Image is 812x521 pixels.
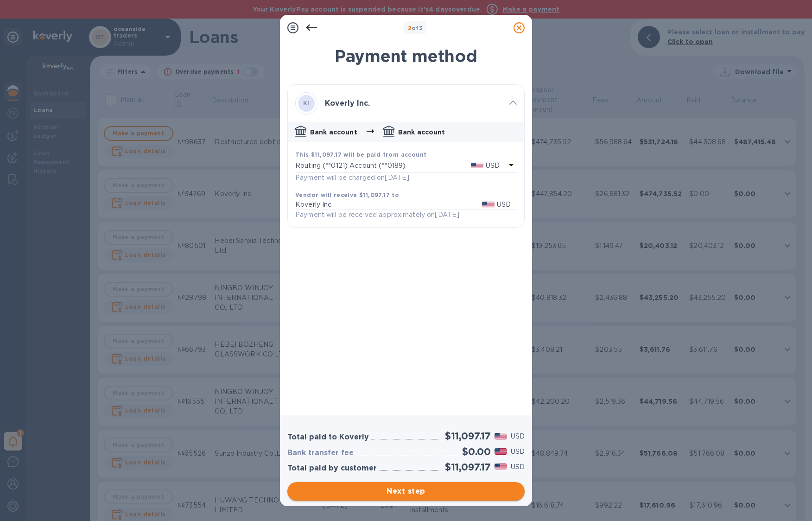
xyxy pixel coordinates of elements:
[398,127,445,137] p: Bank account
[287,482,525,501] button: Next step
[295,173,409,183] p: Payment will be charged on [DATE]
[445,461,491,473] h2: $11,097.17
[295,210,459,220] p: Payment will be received approximately on [DATE]
[471,163,483,169] img: USD
[295,191,399,198] b: Vendor will receive $11,097.17 to
[288,85,524,122] div: KIKoverly Inc.
[287,433,369,442] h3: Total paid to Koverly
[495,448,507,455] img: USD
[310,127,357,137] p: Bank account
[495,433,507,439] img: USD
[495,464,507,470] img: USD
[295,200,482,210] p: Koverly Inc.
[303,100,310,107] b: KI
[408,25,412,32] span: 2
[497,200,511,210] p: USD
[295,486,517,497] span: Next step
[511,462,525,472] p: USD
[295,151,426,158] b: This $11,097.17 will be paid from account
[486,161,500,171] p: USD
[287,464,377,473] h3: Total paid by customer
[511,432,525,441] p: USD
[462,446,491,457] h2: $0.00
[287,449,354,457] h3: Bank transfer fee
[408,25,423,32] b: of 3
[325,99,370,108] b: Koverly Inc.
[511,447,525,457] p: USD
[287,46,525,66] h1: Payment method
[445,430,491,442] h2: $11,097.17
[295,161,471,171] p: Routing (**0121) Account (**0189)
[482,202,495,208] img: USD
